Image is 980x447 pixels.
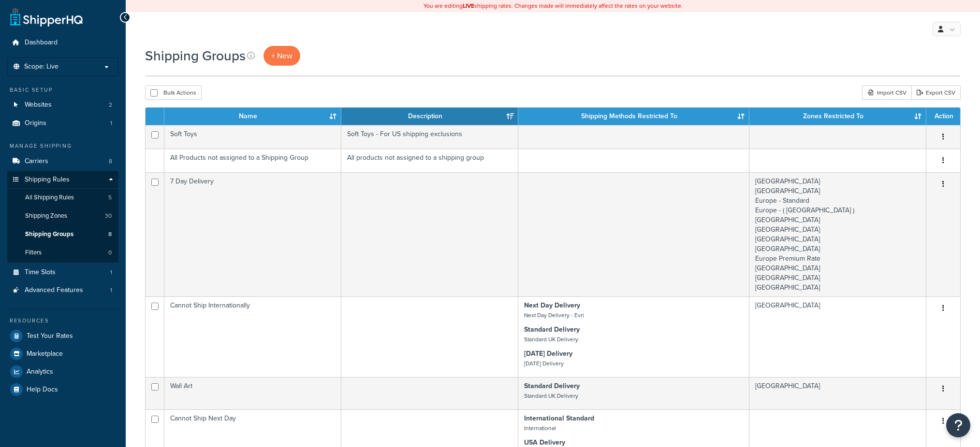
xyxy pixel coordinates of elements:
small: Next Day Delivery - Evri [524,311,584,320]
span: Origins [25,119,46,127]
li: Filters [7,244,118,262]
small: Standard UK Delivery [524,391,578,400]
span: Filters [25,249,42,257]
td: [GEOGRAPHIC_DATA] [749,377,926,409]
div: Basic Setup [7,86,118,94]
span: 1 [110,119,112,127]
span: Websites [25,101,52,109]
a: Test Your Rates [7,327,118,345]
a: Carriers 8 [7,153,118,170]
td: Wall Art [164,377,341,409]
td: Soft Toys [164,125,341,149]
th: Shipping Methods Restricted To: activate to sort column ascending [518,108,749,125]
div: Resources [7,317,118,325]
span: All Shipping Rules [25,194,74,202]
a: Shipping Zones 30 [7,207,118,225]
span: Advanced Features [25,286,83,294]
div: Manage Shipping [7,142,118,150]
span: Analytics [27,368,53,376]
span: 1 [110,268,112,277]
li: All Shipping Rules [7,189,118,207]
a: Shipping Rules [7,171,118,189]
small: [DATE] Delivery [524,359,564,368]
span: 0 [108,249,112,257]
span: Time Slots [25,268,56,277]
span: Shipping Groups [25,230,73,238]
a: Marketplace [7,345,118,363]
td: All Products not assigned to a Shipping Group [164,149,341,172]
li: Shipping Zones [7,207,118,225]
span: Marketplace [27,350,63,358]
span: Carriers [25,157,48,166]
span: Shipping Zones [25,212,67,220]
a: Export CSV [911,85,961,100]
td: Cannot Ship Internationally [164,296,341,377]
li: Origins [7,114,118,132]
h1: Shipping Groups [145,46,246,65]
strong: International Standard [524,413,594,423]
span: Shipping Rules [25,176,70,184]
span: 1 [110,286,112,294]
span: 8 [109,157,112,166]
li: Shipping Rules [7,171,118,263]
a: ShipperHQ Home [10,7,83,27]
span: + New [271,50,293,61]
li: Shipping Groups [7,225,118,243]
td: Soft Toys - For US shipping exclusions [341,125,518,149]
strong: [DATE] Delivery [524,349,572,359]
a: Advanced Features 1 [7,281,118,299]
a: + New [263,46,300,66]
b: LIVE [463,1,474,10]
span: 8 [108,230,112,238]
span: 5 [108,194,112,202]
span: Dashboard [25,39,58,47]
a: Origins 1 [7,114,118,132]
span: Help Docs [27,386,58,394]
td: [GEOGRAPHIC_DATA] [749,296,926,377]
a: Shipping Groups 8 [7,225,118,243]
small: Standard UK Delivery [524,335,578,344]
strong: Standard Delivery [524,381,580,391]
li: Advanced Features [7,281,118,299]
td: [GEOGRAPHIC_DATA] [GEOGRAPHIC_DATA] Europe - Standard Europe - ( [GEOGRAPHIC_DATA] ) [GEOGRAPHIC_... [749,172,926,296]
a: Filters 0 [7,244,118,262]
td: All products not assigned to a shipping group [341,149,518,172]
button: Bulk Actions [145,85,202,100]
span: 30 [105,212,112,220]
strong: Standard Delivery [524,324,580,335]
li: Carriers [7,153,118,170]
a: Time Slots 1 [7,264,118,281]
th: Description: activate to sort column ascending [341,108,518,125]
a: Dashboard [7,34,118,52]
th: Name: activate to sort column ascending [164,108,341,125]
small: International [524,424,556,433]
span: 2 [109,101,112,109]
a: Help Docs [7,381,118,398]
span: Scope: Live [24,63,59,71]
a: Analytics [7,363,118,380]
div: Import CSV [862,85,911,100]
button: Open Resource Center [946,413,970,437]
li: Time Slots [7,264,118,281]
a: All Shipping Rules 5 [7,189,118,207]
span: Test Your Rates [27,332,73,340]
th: Action [926,108,960,125]
li: Websites [7,96,118,114]
strong: Next Day Delivery [524,300,580,310]
a: Websites 2 [7,96,118,114]
th: Zones Restricted To: activate to sort column ascending [749,108,926,125]
td: 7 Day Delivery [164,172,341,296]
